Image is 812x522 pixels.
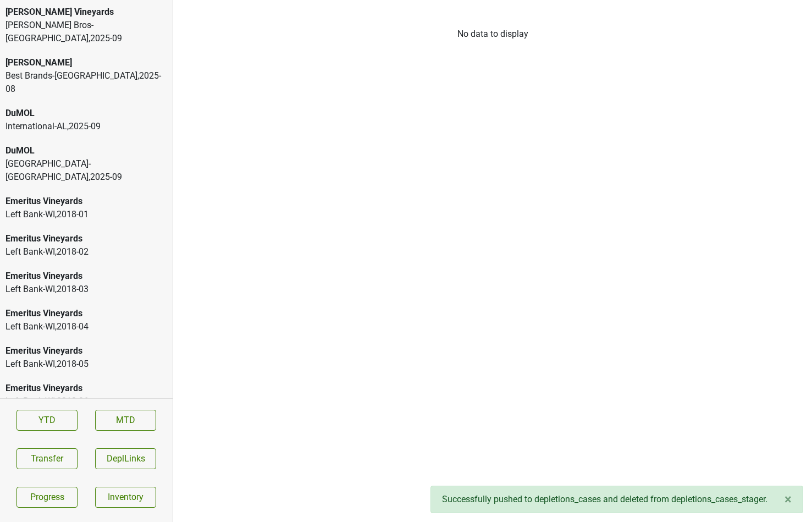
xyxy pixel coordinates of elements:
[430,486,803,513] div: Successfully pushed to depletions_cases and deleted from depletions_cases_stager.
[5,395,167,408] div: Left Bank-WI , 2018 - 06
[5,270,167,283] div: Emeritus Vineyards
[5,358,167,371] div: Left Bank-WI , 2018 - 05
[5,144,167,157] div: DuMOL
[5,120,167,133] div: International-AL , 2025 - 09
[16,410,78,431] a: YTD
[5,19,167,45] div: [PERSON_NAME] Bros-[GEOGRAPHIC_DATA] , 2025 - 09
[16,487,78,508] a: Progress
[95,487,156,508] a: Inventory
[95,410,156,431] a: MTD
[173,28,812,41] div: No data to display
[95,448,156,469] button: DeplLinks
[5,157,167,184] div: [GEOGRAPHIC_DATA]-[GEOGRAPHIC_DATA] , 2025 - 09
[5,344,167,358] div: Emeritus Vineyards
[5,232,167,245] div: Emeritus Vineyards
[785,492,792,507] span: ×
[5,307,167,320] div: Emeritus Vineyards
[5,195,167,208] div: Emeritus Vineyards
[5,56,167,69] div: [PERSON_NAME]
[5,382,167,395] div: Emeritus Vineyards
[5,245,167,259] div: Left Bank-WI , 2018 - 02
[5,6,167,19] div: [PERSON_NAME] Vineyards
[5,283,167,296] div: Left Bank-WI , 2018 - 03
[5,69,167,96] div: Best Brands-[GEOGRAPHIC_DATA] , 2025 - 08
[5,208,167,221] div: Left Bank-WI , 2018 - 01
[5,320,167,333] div: Left Bank-WI , 2018 - 04
[5,107,167,120] div: DuMOL
[16,448,78,469] button: Transfer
